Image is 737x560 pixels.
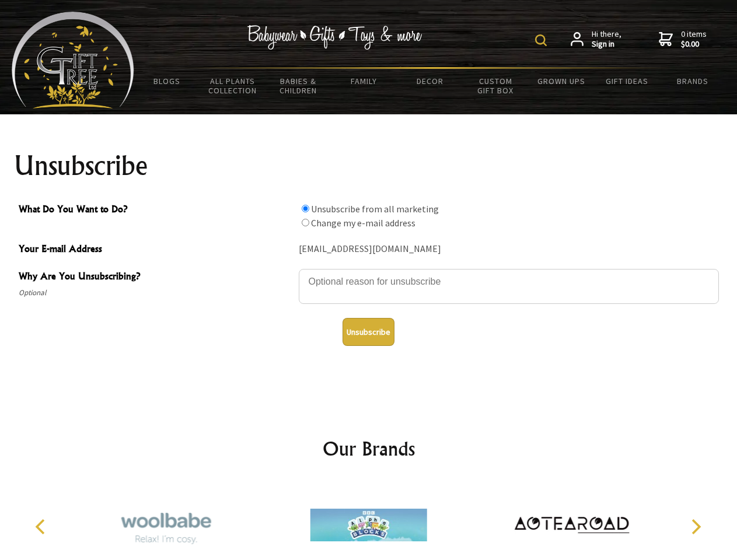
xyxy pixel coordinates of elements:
a: Brands [660,69,726,93]
span: Hi there, [592,29,621,50]
strong: Sign in [592,39,621,50]
span: Why Are You Unsubscribing? [19,269,293,286]
img: Babyware - Gifts - Toys and more... [12,12,134,108]
input: What Do You Want to Do? [302,205,309,212]
label: Change my e-mail address [311,217,415,229]
img: Babywear - Gifts - Toys & more [247,25,422,50]
div: [EMAIL_ADDRESS][DOMAIN_NAME] [299,240,719,258]
button: Next [683,514,708,540]
a: Decor [397,69,463,93]
span: What Do You Want to Do? [19,202,293,219]
input: What Do You Want to Do? [302,219,309,226]
a: Grown Ups [528,69,594,93]
a: All Plants Collection [200,69,266,103]
a: Custom Gift Box [463,69,529,103]
a: 0 items$0.00 [659,29,707,50]
textarea: Why Are You Unsubscribing? [299,269,719,304]
span: 0 items [681,29,707,50]
strong: $0.00 [681,39,707,50]
span: Your E-mail Address [19,242,293,258]
a: Family [331,69,397,93]
a: Hi there,Sign in [571,29,621,50]
button: Unsubscribe [343,318,394,346]
img: product search [535,34,547,46]
a: Babies & Children [266,69,331,103]
a: Gift Ideas [594,69,660,93]
button: Previous [29,514,55,540]
span: Optional [19,286,293,300]
label: Unsubscribe from all marketing [311,203,439,215]
h2: Our Brands [23,435,714,463]
a: BLOGS [134,69,200,93]
h1: Unsubscribe [14,152,724,180]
